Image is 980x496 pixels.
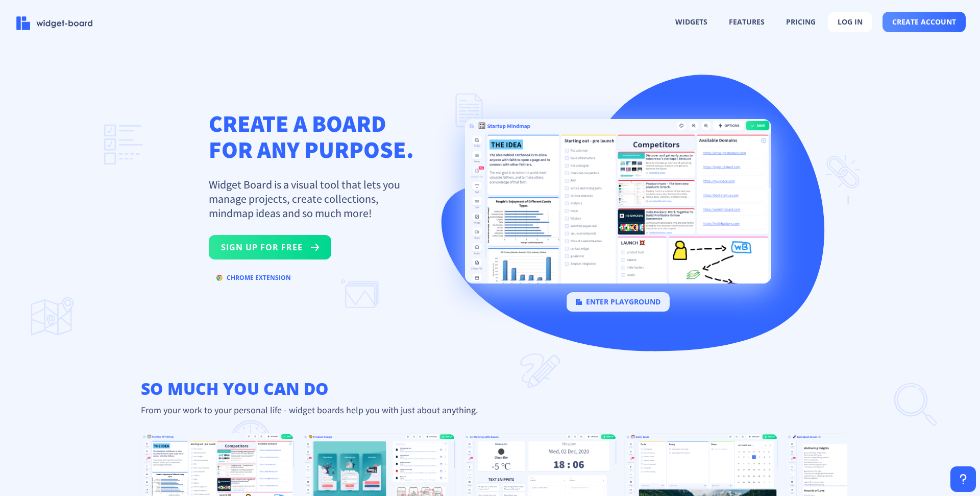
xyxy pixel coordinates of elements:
[133,404,847,416] p: From your work to your personal life - widget boards help you with just about anything.
[666,12,717,32] button: widgets
[777,12,825,32] button: pricing
[828,12,872,32] button: log in
[576,299,582,305] img: logo.svg
[216,275,223,281] img: chrome.svg
[566,292,670,312] button: enter playground
[892,18,956,26] span: create account
[209,235,331,259] button: sign up for free
[209,177,413,220] p: Widget Board is a visual tool that lets you manage projects, create collections, mindmap ideas an...
[720,12,774,32] button: features
[883,12,966,32] button: create account
[209,276,299,286] a: chrome extension
[16,16,93,30] img: logo-name.svg
[209,270,299,286] button: chrome extension
[209,110,414,162] h1: CREATE A BOARD FOR ANY PURPOSE.
[133,379,847,399] h2: so much you can do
